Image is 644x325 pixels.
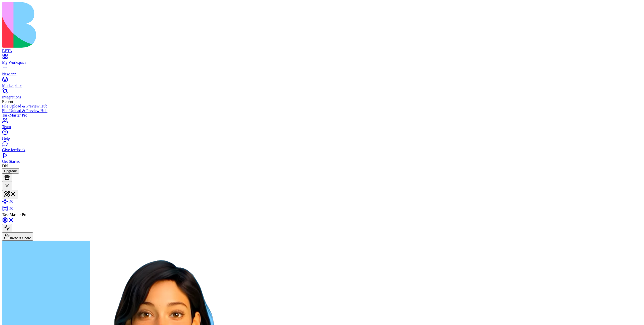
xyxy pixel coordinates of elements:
[2,83,642,88] div: Marketplace
[2,143,642,152] a: Give feedback
[2,2,204,48] img: logo
[2,164,8,168] span: DN
[2,120,642,129] a: Team
[2,155,642,164] a: Get Started
[2,169,19,173] a: Upgrade
[2,148,642,152] div: Give feedback
[2,212,27,217] span: TaskMaster Pro
[2,125,642,129] div: Team
[2,79,642,88] a: Marketplace
[2,132,642,141] a: Help
[2,113,642,118] a: TaskMaster Pro
[2,67,642,76] a: New app
[2,99,13,104] span: Recent
[2,109,642,113] a: File Upload & Preview Hub
[2,232,33,241] button: Invite & Share
[2,44,642,53] a: BETA
[2,56,642,65] a: My Workspace
[2,95,642,99] div: Integrations
[2,90,642,99] a: Integrations
[2,168,19,174] button: Upgrade
[2,49,642,53] div: BETA
[2,72,642,76] div: New app
[2,60,642,65] div: My Workspace
[2,136,642,141] div: Help
[2,104,642,109] a: File Upload & Preview Hub
[2,159,642,164] div: Get Started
